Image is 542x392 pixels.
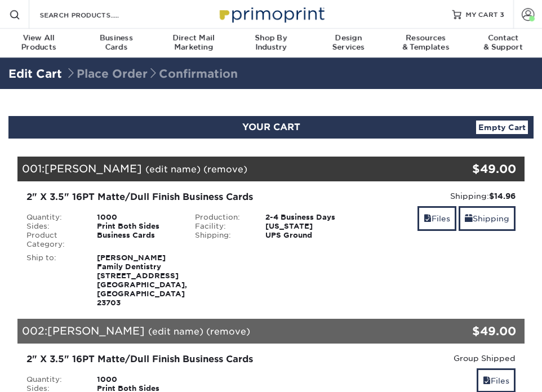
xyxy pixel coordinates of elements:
[257,222,356,231] div: [US_STATE]
[45,162,142,175] span: [PERSON_NAME]
[489,191,516,201] strong: $14.96
[417,206,456,230] a: Files
[242,122,300,132] span: YOUR CART
[465,34,542,43] span: Contact
[18,231,88,249] div: Product Category:
[459,206,516,230] a: Shipping
[232,34,309,43] span: Shop By
[65,67,238,81] span: Place Order Confirmation
[310,34,387,43] span: Design
[155,34,232,43] span: Direct Mail
[310,29,387,59] a: DesignServices
[155,29,232,59] a: Direct MailMarketing
[88,213,187,222] div: 1000
[465,34,542,52] div: & Support
[18,213,88,222] div: Quantity:
[440,323,516,340] div: $49.00
[77,29,154,59] a: BusinessCards
[148,326,203,337] a: (edit name)
[387,34,464,52] div: & Templates
[18,222,88,231] div: Sides:
[257,213,356,222] div: 2-4 Business Days
[500,10,504,18] span: 3
[186,222,257,231] div: Facility:
[364,353,516,364] div: Group Shipped
[476,121,528,134] a: Empty Cart
[18,253,88,308] div: Ship to:
[364,190,516,202] div: Shipping:
[310,34,387,52] div: Services
[483,376,491,385] span: files
[26,190,347,204] div: 2" X 3.5" 16PT Matte/Dull Finish Business Cards
[257,231,356,240] div: UPS Ground
[155,34,232,52] div: Marketing
[465,214,473,223] span: shipping
[387,29,464,59] a: Resources& Templates
[88,375,187,384] div: 1000
[38,8,148,21] input: SEARCH PRODUCTS.....
[47,324,145,337] span: [PERSON_NAME]
[466,10,498,19] span: MY CART
[465,29,542,59] a: Contact& Support
[8,67,62,81] a: Edit Cart
[206,326,250,337] a: (remove)
[17,157,440,181] div: 001:
[17,319,440,344] div: 002:
[88,222,187,231] div: Print Both Sides
[440,161,516,177] div: $49.00
[424,214,432,223] span: files
[186,231,257,240] div: Shipping:
[203,164,247,175] a: (remove)
[215,2,327,26] img: Primoprint
[232,29,309,59] a: Shop ByIndustry
[77,34,154,52] div: Cards
[77,34,154,43] span: Business
[88,231,187,249] div: Business Cards
[26,353,347,366] div: 2" X 3.5" 16PT Matte/Dull Finish Business Cards
[145,164,201,175] a: (edit name)
[186,213,257,222] div: Production:
[387,34,464,43] span: Resources
[97,253,187,307] strong: [PERSON_NAME] Family Dentistry [STREET_ADDRESS] [GEOGRAPHIC_DATA], [GEOGRAPHIC_DATA] 23703
[232,34,309,52] div: Industry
